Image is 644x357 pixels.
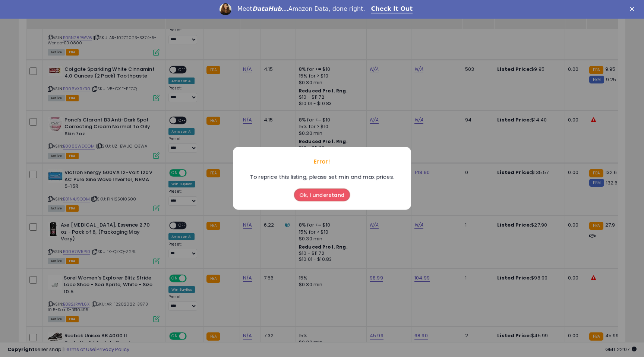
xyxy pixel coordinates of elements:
div: Meet Amazon Data, done right. [237,5,365,13]
a: Check It Out [371,5,413,13]
button: Ok, I understand [294,189,350,202]
img: Profile image for Georgie [220,3,231,15]
div: Error! [233,151,411,173]
div: To reprice this listing, please set min and max prices. [246,173,398,181]
i: DataHub... [252,5,288,12]
div: Close [630,7,637,11]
